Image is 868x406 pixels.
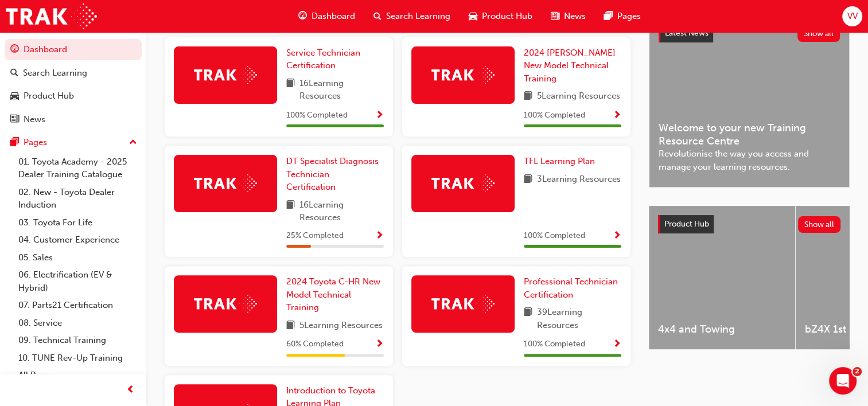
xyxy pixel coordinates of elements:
[10,45,19,55] span: guage-icon
[23,67,87,80] div: Search Learning
[10,68,18,79] span: search-icon
[14,214,142,232] a: 03. Toyota For Life
[129,135,137,150] span: up-icon
[524,109,585,122] span: 100 % Completed
[604,9,613,24] span: pages-icon
[14,366,142,384] a: All Pages
[6,3,97,29] a: Trak
[375,111,384,121] span: Show Progress
[386,10,450,23] span: Search Learning
[5,132,142,153] button: Pages
[658,215,840,233] a: Product HubShow all
[375,108,384,123] button: Show Progress
[460,5,542,28] a: car-iconProduct Hub
[842,6,862,26] button: VV
[373,9,382,24] span: search-icon
[375,231,384,241] span: Show Progress
[798,216,841,233] button: Show all
[431,66,495,84] img: Trak
[595,5,650,28] a: pages-iconPages
[658,323,786,336] span: 4x4 and Towing
[286,77,295,103] span: book-icon
[126,383,135,397] span: prev-icon
[537,173,621,187] span: 3 Learning Resources
[24,113,45,126] div: News
[617,10,641,23] span: Pages
[14,349,142,367] a: 10. TUNE Rev-Up Training
[829,367,857,395] iframe: Intercom live chat
[551,9,559,24] span: news-icon
[524,46,621,85] a: 2024 [PERSON_NAME] New Model Technical Training
[524,173,532,187] span: book-icon
[524,275,621,301] a: Professional Technician Certification
[286,156,379,192] span: DT Specialist Diagnosis Technician Certification
[286,338,344,351] span: 60 % Completed
[524,48,616,84] span: 2024 [PERSON_NAME] New Model Technical Training
[194,66,257,84] img: Trak
[5,63,142,84] a: Search Learning
[664,219,709,229] span: Product Hub
[364,5,460,28] a: search-iconSearch Learning
[14,266,142,296] a: 06. Electrification (EV & Hybrid)
[289,5,364,28] a: guage-iconDashboard
[537,306,621,331] span: 39 Learning Resources
[659,24,840,42] a: Latest NewsShow all
[613,108,621,123] button: Show Progress
[14,184,142,214] a: 02. New - Toyota Dealer Induction
[299,77,384,103] span: 16 Learning Resources
[286,109,348,122] span: 100 % Completed
[286,276,380,313] span: 2024 Toyota C-HR New Model Technical Training
[5,39,142,60] a: Dashboard
[14,296,142,314] a: 07. Parts21 Certification
[286,229,344,243] span: 25 % Completed
[375,229,384,243] button: Show Progress
[14,314,142,332] a: 08. Service
[853,367,862,376] span: 2
[14,249,142,267] a: 05. Sales
[649,206,795,349] a: 4x4 and Towing
[194,295,257,313] img: Trak
[298,9,307,24] span: guage-icon
[469,9,477,24] span: car-icon
[286,155,384,194] a: DT Specialist Diagnosis Technician Certification
[312,10,355,23] span: Dashboard
[431,174,495,192] img: Trak
[564,10,586,23] span: News
[286,198,295,224] span: book-icon
[524,338,585,351] span: 100 % Completed
[194,174,257,192] img: Trak
[10,115,19,125] span: news-icon
[665,28,709,38] span: Latest News
[14,153,142,184] a: 01. Toyota Academy - 2025 Dealer Training Catalogue
[613,339,621,350] span: Show Progress
[375,337,384,352] button: Show Progress
[524,156,595,166] span: TFL Learning Plan
[847,10,857,23] span: VV
[524,155,600,168] a: TFL Learning Plan
[431,295,495,313] img: Trak
[524,229,585,243] span: 100 % Completed
[14,231,142,249] a: 04. Customer Experience
[10,138,19,148] span: pages-icon
[537,89,620,104] span: 5 Learning Resources
[5,109,142,130] a: News
[286,48,360,71] span: Service Technician Certification
[375,339,384,350] span: Show Progress
[613,229,621,243] button: Show Progress
[524,89,532,104] span: book-icon
[659,147,840,173] span: Revolutionise the way you access and manage your learning resources.
[299,319,383,333] span: 5 Learning Resources
[5,37,142,132] button: DashboardSearch LearningProduct HubNews
[613,337,621,352] button: Show Progress
[524,276,618,300] span: Professional Technician Certification
[5,85,142,107] a: Product Hub
[24,89,74,103] div: Product Hub
[613,111,621,121] span: Show Progress
[649,14,850,188] a: Latest NewsShow allWelcome to your new Training Resource CentreRevolutionise the way you access a...
[14,331,142,349] a: 09. Technical Training
[299,198,384,224] span: 16 Learning Resources
[286,319,295,333] span: book-icon
[286,275,384,314] a: 2024 Toyota C-HR New Model Technical Training
[613,231,621,241] span: Show Progress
